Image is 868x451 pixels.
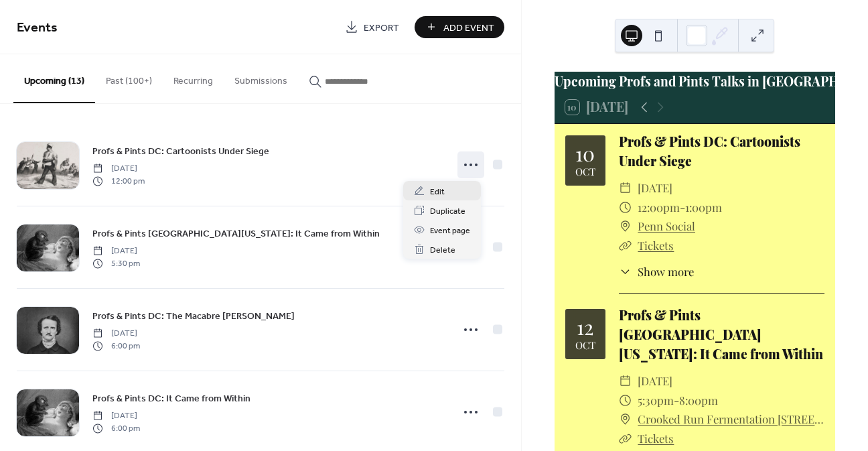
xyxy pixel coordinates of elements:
[555,72,835,91] div: Upcoming Profs and Pints Talks in [GEOGRAPHIC_DATA][US_STATE]
[163,54,224,102] button: Recurring
[92,163,145,175] span: [DATE]
[92,392,250,406] span: Profs & Pints DC: It Came from Within
[92,257,140,269] span: 5:30 pm
[13,54,95,103] button: Upcoming (13)
[638,409,824,429] a: Crooked Run Fermentation [STREET_ADDRESS][PERSON_NAME][PERSON_NAME]
[92,245,140,257] span: [DATE]
[619,429,632,448] div: ​
[638,178,672,198] span: [DATE]
[92,227,380,241] span: Profs & Pints [GEOGRAPHIC_DATA][US_STATE]: It Came from Within
[92,175,145,187] span: 12:00 pm
[619,198,632,217] div: ​
[577,317,593,337] div: 12
[430,185,445,199] span: Edit
[575,143,595,164] div: 10
[638,238,674,253] a: Tickets
[430,204,465,218] span: Duplicate
[92,328,140,340] span: [DATE]
[92,308,295,324] a: Profs & Pints DC: The Macabre [PERSON_NAME]
[575,167,595,177] div: Oct
[430,224,470,238] span: Event page
[680,198,685,217] span: -
[92,422,140,434] span: 6:00 pm
[430,243,455,257] span: Delete
[92,410,140,422] span: [DATE]
[92,145,269,159] span: Profs & Pints DC: Cartoonists Under Siege
[335,16,409,38] a: Export
[92,340,140,352] span: 6:00 pm
[92,143,269,159] a: Profs & Pints DC: Cartoonists Under Siege
[685,198,722,217] span: 1:00pm
[443,21,494,35] span: Add Event
[17,15,58,41] span: Events
[619,306,823,363] a: Profs & Pints [GEOGRAPHIC_DATA][US_STATE]: It Came from Within
[638,431,674,446] a: Tickets
[638,391,674,410] span: 5:30pm
[638,263,694,280] span: Show more
[619,263,695,280] button: ​Show more
[638,198,680,217] span: 12:00pm
[674,391,679,410] span: -
[638,371,672,391] span: [DATE]
[619,178,632,198] div: ​
[619,371,632,391] div: ​
[415,16,504,38] button: Add Event
[92,391,250,406] a: Profs & Pints DC: It Came from Within
[619,236,632,255] div: ​
[95,54,163,102] button: Past (100+)
[619,133,800,170] a: Profs & Pints DC: Cartoonists Under Siege
[364,21,399,35] span: Export
[638,216,695,236] a: Penn Social
[679,391,718,410] span: 8:00pm
[619,391,632,410] div: ​
[619,263,632,280] div: ​
[92,226,380,241] a: Profs & Pints [GEOGRAPHIC_DATA][US_STATE]: It Came from Within
[575,340,595,350] div: Oct
[92,310,295,324] span: Profs & Pints DC: The Macabre [PERSON_NAME]
[619,409,632,429] div: ​
[224,54,298,102] button: Submissions
[619,216,632,236] div: ​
